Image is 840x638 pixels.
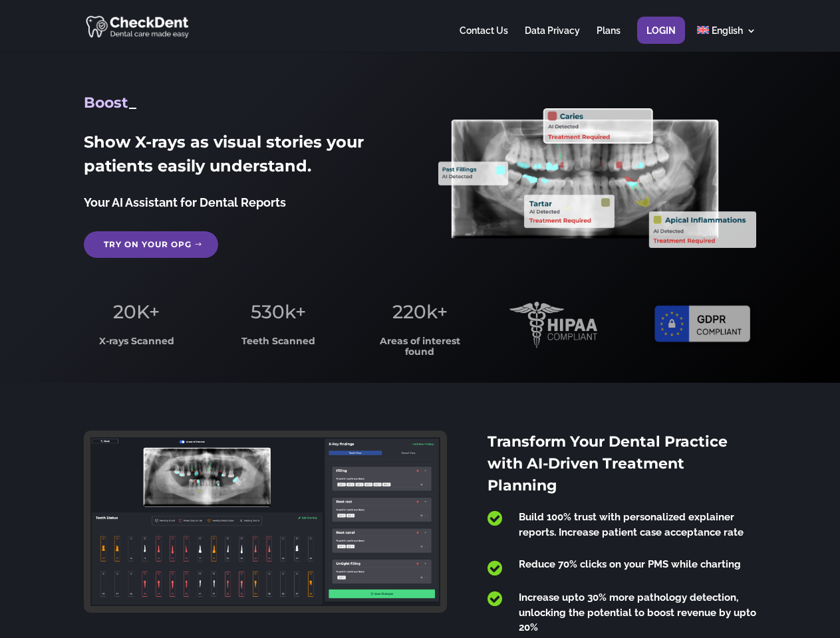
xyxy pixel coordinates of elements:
a: Login [646,26,676,52]
span: Transform Your Dental Practice with AI-Driven Treatment Planning [488,433,728,494]
span: Boost [84,94,129,112]
img: X_Ray_annotated [438,108,756,248]
span:  [488,560,502,577]
span: Build 100% trust with personalized explainer reports. Increase patient case acceptance rate [519,511,744,538]
h2: Show X-rays as visual stories your patients easily understand. [84,130,401,185]
span: Reduce 70% clicks on your PMS while charting [519,558,741,570]
a: Plans [597,26,621,52]
span: English [712,25,743,36]
a: Data Privacy [525,26,580,52]
span: 530k+ [251,300,306,323]
a: English [697,26,756,52]
a: Contact Us [460,26,508,52]
h3: Areas of interest found [368,336,473,364]
span: 20K+ [113,300,160,323]
span: Your AI Assistant for Dental Reports [84,195,286,209]
span: Increase upto 30% more pathology detection, unlocking the potential to boost revenue by upto 20% [519,591,756,633]
span: _ [129,94,136,112]
a: Try on your OPG [84,231,218,258]
span: 220k+ [392,300,448,323]
img: CheckDent AI [86,13,190,39]
span:  [488,590,502,607]
span:  [488,510,502,527]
